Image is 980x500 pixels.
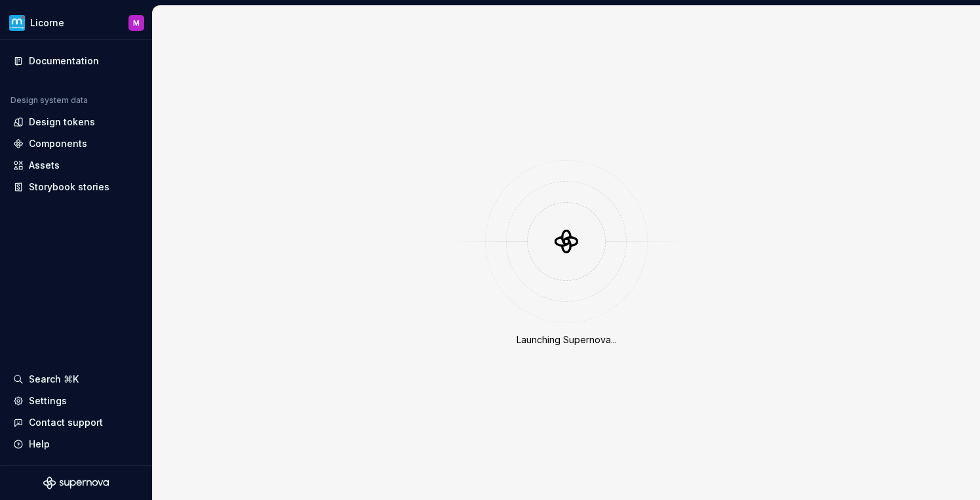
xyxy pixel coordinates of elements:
div: Storybook stories [29,180,109,194]
a: Documentation [8,51,144,72]
button: Contact support [8,412,144,433]
a: Settings [8,390,144,411]
div: Components [29,137,87,150]
button: Help [8,434,144,455]
div: Search ⌘K [29,373,79,386]
button: Search ⌘K [8,369,144,390]
div: Assets [29,159,60,172]
div: Contact support [29,416,103,429]
img: af8a73a7-8b89-4213-bce6-60d5855076ab.png [9,15,25,31]
div: Settings [29,394,67,407]
a: Design tokens [8,112,144,133]
div: Documentation [29,54,99,68]
div: Design system data [10,95,88,106]
div: Licorne [30,16,64,30]
div: Help [29,438,50,451]
div: M [133,18,140,28]
a: Components [8,133,144,154]
svg: Supernova Logo [43,476,109,490]
div: Design tokens [29,115,95,129]
button: LicorneM [3,9,149,37]
div: Launching Supernova... [517,333,617,346]
a: Assets [8,155,144,176]
a: Storybook stories [8,177,144,198]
